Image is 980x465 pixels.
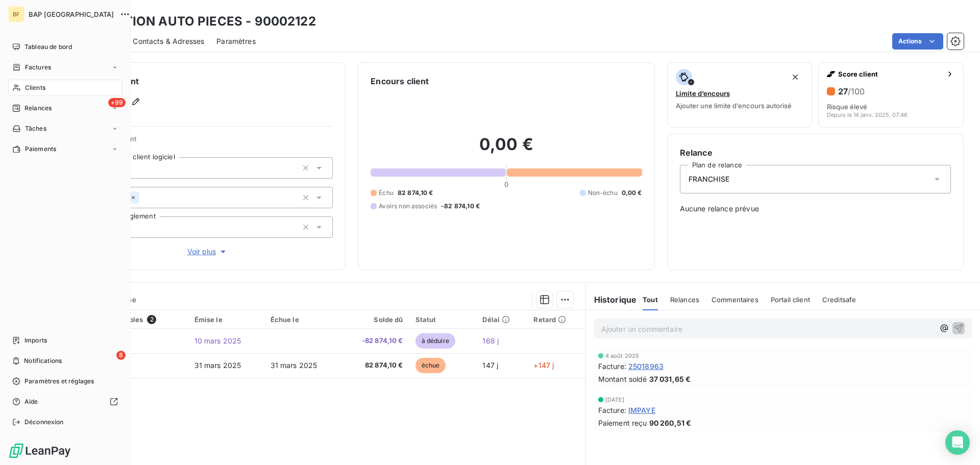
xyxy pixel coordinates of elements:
[598,405,626,415] span: Facture :
[822,296,856,304] span: Creditsafe
[82,246,333,257] button: Voir plus
[818,62,964,128] button: Score client27/100Risque élevéDepuis le 14 janv. 2025, 07:46
[29,10,114,18] span: BAP [GEOGRAPHIC_DATA]
[24,336,47,345] span: Imports
[271,315,334,324] div: Échue le
[80,315,182,324] div: Pièces comptables
[482,336,499,345] span: 168 j
[8,394,122,410] a: Aide
[216,36,256,46] span: Paramètres
[8,332,122,349] a: Imports
[194,315,258,324] div: Émise le
[643,296,658,304] span: Tout
[8,100,122,116] a: +99Relances
[24,104,52,113] span: Relances
[712,296,758,304] span: Commentaires
[8,6,24,22] div: BF
[187,247,228,257] span: Voir plus
[8,39,122,55] a: Tableau de bord
[598,418,647,428] span: Paiement reçu
[838,86,865,96] h6: 27
[441,202,480,211] span: -82 874,10 €
[8,59,122,76] a: Factures
[848,86,865,96] span: /100
[622,188,642,198] span: 0,00 €
[628,361,664,372] span: 25018963
[25,83,45,92] span: Clients
[116,351,126,360] span: 8
[667,62,813,128] button: Limite d’encoursAjouter une limite d’encours autorisé
[347,360,403,371] span: 82 874,10 €
[415,333,455,349] span: à déduire
[588,188,618,198] span: Non-échu
[24,42,72,52] span: Tableau de bord
[676,102,792,110] span: Ajouter une limite d’encours autorisé
[533,361,554,370] span: +147 j
[415,315,471,324] div: Statut
[598,361,626,372] span: Facture :
[676,89,730,97] span: Limite d’encours
[771,296,810,304] span: Portail client
[8,141,122,157] a: Paiements
[371,75,429,87] h6: Encours client
[8,80,122,96] a: Clients
[24,418,64,427] span: Déconnexion
[25,124,46,133] span: Tâches
[670,296,699,304] span: Relances
[90,12,316,31] h3: SOLUTION AUTO PIECES - 90002122
[62,75,333,87] h6: Informations client
[8,443,71,459] img: Logo LeanPay
[371,134,642,165] h2: 0,00 €
[8,120,122,137] a: Tâches
[649,374,691,384] span: 37 031,65 €
[415,358,446,373] span: échue
[827,112,908,118] span: Depuis le 14 janv. 2025, 07:46
[605,353,640,359] span: 4 août 2025
[586,293,637,306] h6: Historique
[680,146,951,159] h6: Relance
[139,193,148,202] input: Ajouter une valeur
[25,63,51,72] span: Factures
[628,405,655,415] span: IMPAYE
[482,361,498,370] span: 147 j
[379,188,394,198] span: Échu
[605,397,625,403] span: [DATE]
[82,135,333,149] span: Propriétés Client
[271,361,317,370] span: 31 mars 2025
[398,188,433,198] span: 82 874,10 €
[25,144,56,154] span: Paiements
[347,315,403,324] div: Solde dû
[24,397,38,406] span: Aide
[347,336,403,346] span: -82 874,10 €
[24,377,94,386] span: Paramètres et réglages
[649,418,692,428] span: 90 260,51 €
[838,70,942,78] span: Score client
[945,430,970,455] div: Open Intercom Messenger
[533,315,579,324] div: Retard
[24,356,62,365] span: Notifications
[504,180,508,188] span: 0
[194,336,241,345] span: 10 mars 2025
[108,98,126,107] span: +99
[133,36,204,46] span: Contacts & Adresses
[194,361,241,370] span: 31 mars 2025
[379,202,437,211] span: Avoirs non associés
[147,315,156,324] span: 2
[482,315,521,324] div: Délai
[689,174,729,184] span: FRANCHISE
[598,374,647,384] span: Montant soldé
[892,33,943,50] button: Actions
[827,103,867,111] span: Risque élevé
[680,204,951,214] span: Aucune relance prévue
[8,373,122,389] a: Paramètres et réglages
